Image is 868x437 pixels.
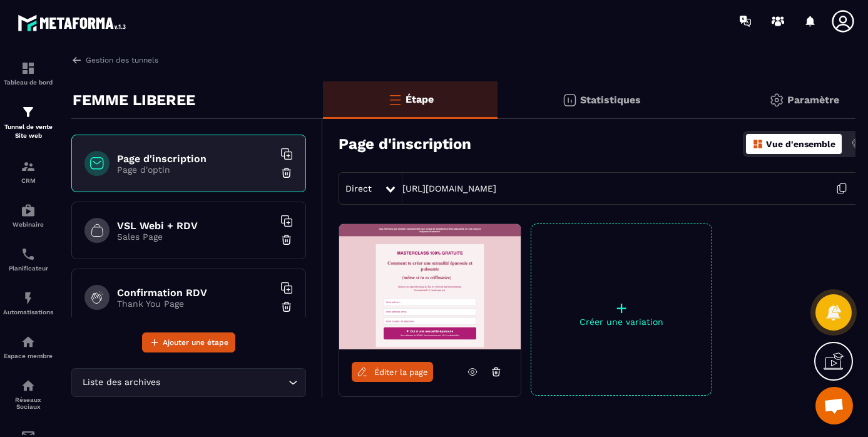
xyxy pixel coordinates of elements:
[387,92,402,107] img: bars-o.4a397970.svg
[117,153,273,165] h6: Page d'inscription
[787,94,839,106] p: Paramètre
[3,237,53,281] a: schedulerschedulerPlanificateur
[3,79,53,86] p: Tableau de bord
[3,51,53,95] a: formationformationTableau de bord
[71,368,306,397] div: Search for option
[163,376,285,389] input: Search for option
[142,332,235,352] button: Ajouter une étape
[766,139,835,149] p: Vue d'ensemble
[71,54,83,66] img: arrow
[21,159,36,174] img: formation
[3,265,53,272] p: Planificateur
[815,387,853,424] div: Ouvrir le chat
[402,183,496,193] a: [URL][DOMAIN_NAME]
[21,334,36,349] img: automations
[3,396,53,410] p: Réseaux Sociaux
[280,301,293,313] img: trash
[79,376,163,389] span: Liste des archives
[769,93,784,108] img: setting-gr.5f69749f.svg
[3,95,53,150] a: formationformationTunnel de vente Site web
[339,224,521,349] img: image
[3,193,53,237] a: automationsautomationsWebinaire
[280,234,293,246] img: trash
[117,220,273,232] h6: VSL Webi + RDV
[345,183,372,193] span: Direct
[18,11,130,34] img: logo
[339,135,471,153] h3: Page d'inscription
[3,177,53,184] p: CRM
[117,287,273,299] h6: Confirmation RDV
[3,150,53,193] a: formationformationCRM
[117,165,273,175] p: Page d'optin
[531,299,712,317] p: +
[531,317,712,327] p: Créer une variation
[3,352,53,359] p: Espace membre
[752,138,763,150] img: dashboard-orange.40269519.svg
[163,336,228,349] span: Ajouter une étape
[406,93,434,105] p: Étape
[352,362,433,382] a: Éditer la page
[3,221,53,228] p: Webinaire
[21,203,36,218] img: automations
[117,232,273,242] p: Sales Page
[851,138,862,150] img: actions.d6e523a2.png
[21,290,36,306] img: automations
[3,123,53,140] p: Tunnel de vente Site web
[374,368,428,377] span: Éditer la page
[71,54,158,66] a: Gestion des tunnels
[562,93,577,108] img: stats.20deebd0.svg
[3,369,53,419] a: social-networksocial-networkRéseaux Sociaux
[580,94,641,106] p: Statistiques
[21,61,36,76] img: formation
[280,167,293,179] img: trash
[21,247,36,262] img: scheduler
[3,281,53,325] a: automationsautomationsAutomatisations
[21,378,36,393] img: social-network
[117,299,273,309] p: Thank You Page
[3,325,53,369] a: automationsautomationsEspace membre
[73,88,195,113] p: FEMME LIBEREE
[21,105,36,120] img: formation
[3,309,53,316] p: Automatisations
